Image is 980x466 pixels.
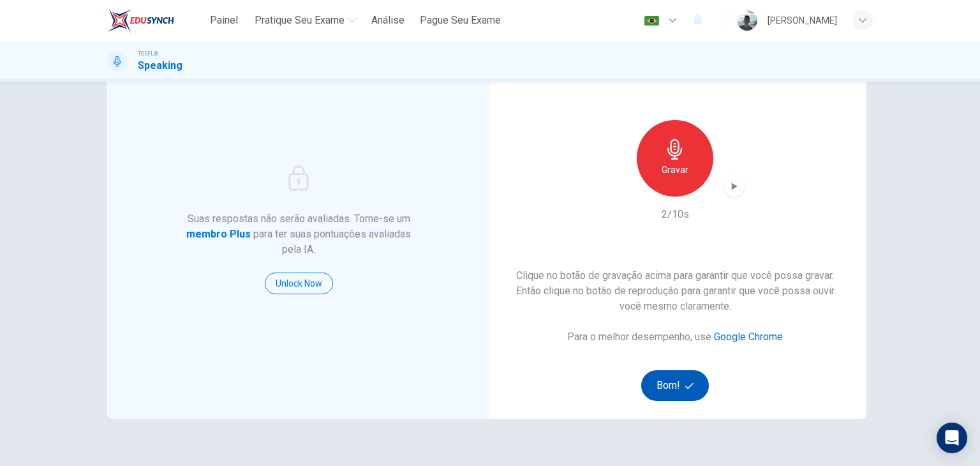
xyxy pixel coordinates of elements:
[107,8,204,33] a: EduSynch logo
[768,13,837,28] div: [PERSON_NAME]
[937,423,967,453] div: Open Intercom Messenger
[366,9,410,32] button: Análise
[504,268,846,314] h6: Clique no botão de gravação acima para garantir que você possa gravar. Então clique no botão de r...
[662,207,689,222] h6: 2/10s
[415,9,506,32] button: Pague Seu Exame
[184,211,414,257] h6: Suas respostas não serão avaliadas. Torne-se um para ter suas pontuações avaliadas pela IA.
[644,16,660,26] img: pt
[210,13,238,28] span: Painel
[255,13,345,28] span: Pratique seu exame
[107,8,174,33] img: EduSynch logo
[265,273,333,294] button: Unlock Now
[637,120,713,197] button: Gravar
[249,9,361,32] button: Pratique seu exame
[714,331,783,343] a: Google Chrome
[371,13,405,28] span: Análise
[138,58,182,73] h1: Speaking
[662,162,688,177] h6: Gravar
[737,10,757,31] img: Profile picture
[138,49,158,58] span: TOEFL®
[186,228,251,240] strong: membro Plus
[420,13,501,28] span: Pague Seu Exame
[567,329,783,345] h6: Para o melhor desempenho, use
[204,9,244,32] button: Painel
[641,370,709,401] button: Bom!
